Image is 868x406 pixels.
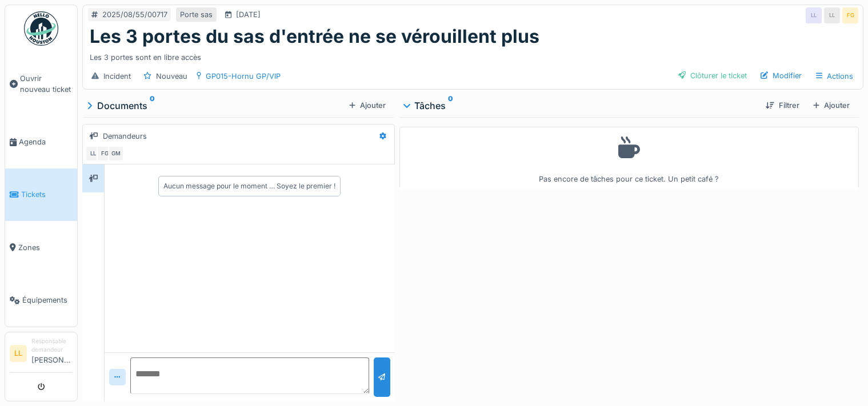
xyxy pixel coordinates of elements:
div: Clôturer le ticket [674,68,751,83]
a: LL Responsable demandeur[PERSON_NAME] [10,337,73,373]
a: Ouvrir nouveau ticket [5,52,77,116]
div: Incident [103,71,131,82]
a: Agenda [5,116,77,168]
div: LL [806,7,822,23]
div: Aucun message pour le moment … Soyez le premier ! [163,181,335,191]
span: Équipements [22,295,73,305]
a: Équipements [5,274,77,327]
div: Demandeurs [103,131,147,142]
h1: Les 3 portes du sas d'entrée ne se vérouillent plus [90,26,539,47]
div: Pas encore de tâches pour ce ticket. Un petit café ? [407,132,851,185]
div: Documents [87,99,345,112]
div: FG [97,146,113,162]
div: Modifier [756,68,806,83]
div: Porte sas [180,9,213,20]
span: Ouvrir nouveau ticket [20,73,73,95]
div: [DATE] [236,9,261,20]
div: GM [108,146,124,162]
span: Agenda [19,136,73,147]
span: Tickets [21,189,73,200]
div: Responsable demandeur [31,337,73,355]
span: Zones [18,242,73,253]
div: 2025/08/55/00717 [102,9,167,20]
div: Actions [811,68,858,85]
li: [PERSON_NAME] [31,337,73,370]
div: Nouveau [156,71,187,82]
img: Badge_color-CXgf-gQk.svg [24,11,58,46]
a: Zones [5,221,77,274]
div: Filtrer [761,98,803,113]
div: Ajouter [345,98,390,113]
li: LL [10,345,27,362]
sup: 0 [448,99,453,112]
div: Ajouter [809,98,854,113]
div: LL [824,7,840,23]
a: Tickets [5,168,77,221]
div: GP015-Hornu GP/VIP [206,71,281,82]
div: LL [85,146,101,162]
div: Tâches [404,99,757,112]
sup: 0 [150,99,155,112]
div: FG [842,7,858,23]
div: Les 3 portes sont en libre accès [90,47,856,63]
